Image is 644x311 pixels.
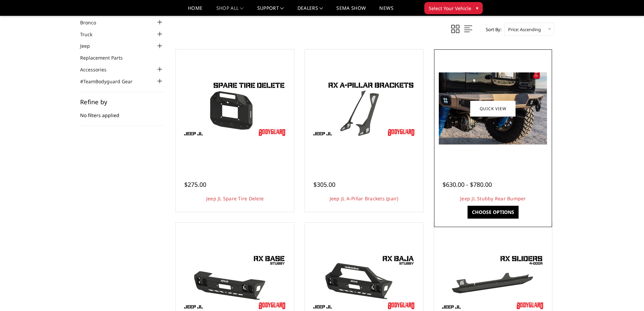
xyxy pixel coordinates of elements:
[188,6,202,16] a: Home
[216,6,244,16] a: shop all
[443,180,492,188] span: $630.00 - $780.00
[482,24,501,35] label: Sort By:
[80,54,131,61] a: Replacement Parts
[177,51,292,166] a: Jeep JL Spare Tire Delete Jeep JL Spare Tire Delete
[206,195,264,202] a: Jeep JL Spare Tire Delete
[330,195,399,202] a: Jeep JL A-Pillar Brackets (pair)
[468,206,519,219] a: Choose Options
[439,72,547,145] img: Jeep JL Stubby Rear Bumper
[424,2,483,14] button: Select Your Vehicle
[610,279,644,311] iframe: Chat Widget
[436,51,551,166] a: Jeep JL Stubby Rear Bumper Jeep JL Stubby Rear Bumper
[307,51,422,166] a: Jeep JL A-Pillar Brackets (pair) Jeep JL A-Pillar Brackets (pair)
[80,66,115,73] a: Accessories
[80,19,104,26] a: Bronco
[80,31,101,38] a: Truck
[80,78,141,85] a: #TeamBodyguard Gear
[336,6,366,16] a: SEMA Show
[476,4,478,12] span: ▾
[80,99,164,126] div: No filters applied
[429,5,471,12] span: Select Your Vehicle
[313,180,335,188] span: $305.00
[80,42,98,49] a: Jeep
[470,101,516,116] a: Quick view
[460,195,526,202] a: Jeep JL Stubby Rear Bumper
[297,6,323,16] a: Dealers
[379,6,393,16] a: News
[184,180,206,188] span: $275.00
[80,99,164,105] h5: Refine by
[257,6,284,16] a: Support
